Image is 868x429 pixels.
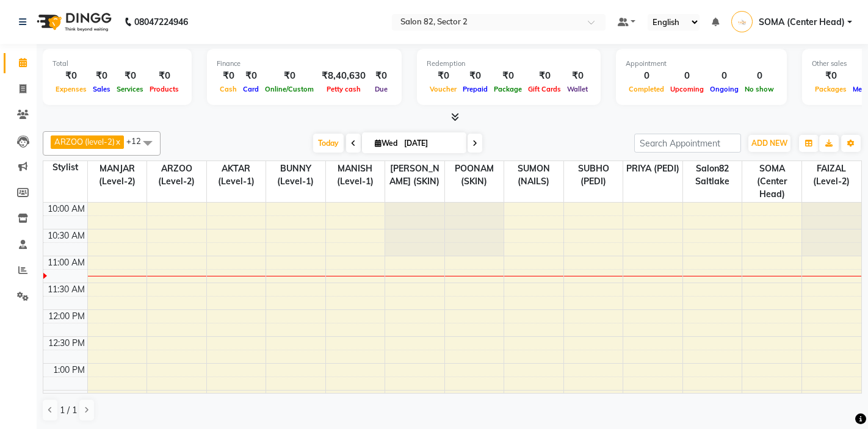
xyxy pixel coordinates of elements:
[626,85,667,93] span: Completed
[43,161,87,174] div: Stylist
[45,256,87,269] div: 11:00 AM
[742,161,801,202] span: SOMA (Center Head)
[525,69,564,83] div: ₹0
[115,137,120,146] a: x
[262,85,317,93] span: Online/Custom
[326,161,385,189] span: MANISH (level-1)
[324,85,364,93] span: Petty cash
[31,5,115,39] img: logo
[445,161,504,189] span: POONAM (SKIN)
[460,85,491,93] span: Prepaid
[240,85,262,93] span: Card
[90,69,114,83] div: ₹0
[525,85,564,93] span: Gift Cards
[460,69,491,83] div: ₹0
[60,404,77,417] span: 1 / 1
[812,85,850,93] span: Packages
[400,134,461,153] input: 2025-09-03
[207,161,266,189] span: AKTAR (level-1)
[634,134,741,153] input: Search Appointment
[427,69,460,83] div: ₹0
[52,85,90,93] span: Expenses
[147,161,206,189] span: ARZOO (level-2)
[742,69,777,83] div: 0
[88,161,147,189] span: MANJAR (Level-2)
[217,69,240,83] div: ₹0
[126,136,150,146] span: +12
[564,85,591,93] span: Wallet
[731,11,753,32] img: SOMA (Center Head)
[667,69,707,83] div: 0
[626,59,777,69] div: Appointment
[748,135,790,152] button: ADD NEW
[262,69,317,83] div: ₹0
[751,139,787,148] span: ADD NEW
[623,161,682,176] span: PRIYA (PEDI)
[683,161,742,189] span: Salon82 saltlake
[45,283,87,296] div: 11:30 AM
[371,69,392,83] div: ₹0
[812,69,850,83] div: ₹0
[240,69,262,83] div: ₹0
[427,85,460,93] span: Voucher
[802,161,861,189] span: FAIZAL (level-2)
[667,85,707,93] span: Upcoming
[707,85,742,93] span: Ongoing
[114,85,146,93] span: Services
[626,69,667,83] div: 0
[46,337,87,350] div: 12:30 PM
[317,69,371,83] div: ₹8,40,630
[372,85,391,93] span: Due
[504,161,563,189] span: SUMON (NAILS)
[146,85,182,93] span: Products
[564,69,591,83] div: ₹0
[134,5,188,39] b: 08047224946
[491,85,525,93] span: Package
[52,69,90,83] div: ₹0
[90,85,114,93] span: Sales
[266,161,325,189] span: BUNNY (level-1)
[45,203,87,215] div: 10:00 AM
[742,85,777,93] span: No show
[427,59,591,69] div: Redemption
[491,69,525,83] div: ₹0
[54,137,115,146] span: ARZOO (level-2)
[114,69,146,83] div: ₹0
[51,391,87,403] div: 1:30 PM
[372,139,400,148] span: Wed
[564,161,623,189] span: SUBHO (PEDI)
[46,310,87,323] div: 12:00 PM
[759,16,845,29] span: SOMA (Center Head)
[146,69,182,83] div: ₹0
[45,229,87,242] div: 10:30 AM
[707,69,742,83] div: 0
[51,364,87,377] div: 1:00 PM
[52,59,182,69] div: Total
[385,161,444,189] span: [PERSON_NAME] (SKIN)
[313,134,344,153] span: Today
[217,59,392,69] div: Finance
[217,85,240,93] span: Cash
